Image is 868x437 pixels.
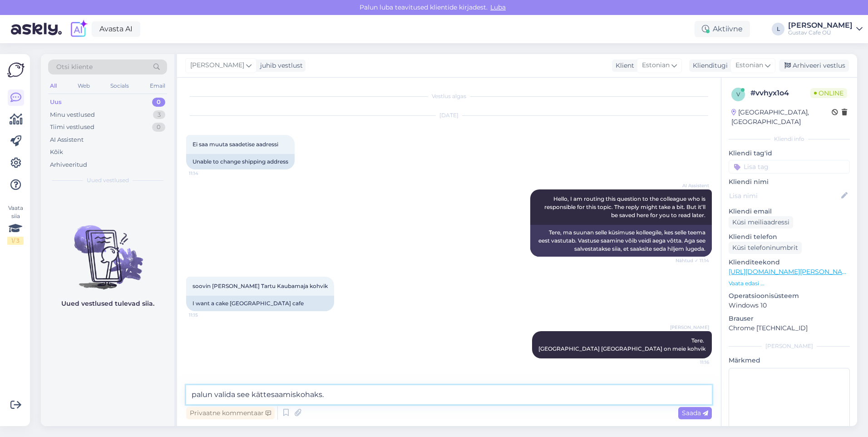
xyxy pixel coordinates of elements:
[186,92,712,100] div: Vestlus algas
[152,123,165,132] div: 0
[152,98,165,107] div: 0
[186,154,295,169] div: Unable to change shipping address
[729,216,793,228] div: Küsi meiliaadressi
[186,385,712,404] textarea: palun valida see kättesaamiskohaks.
[729,291,850,301] p: Operatsioonisüsteem
[530,225,712,257] div: Tere, ma suunan selle küsimuse kolleegile, kes selle teema eest vastutab. Vastuse saamine võib ve...
[488,3,508,11] span: Luba
[48,80,59,92] div: All
[729,149,850,158] p: Kliendi tag'id
[189,170,223,177] span: 11:14
[729,314,850,323] p: Brauser
[729,323,850,333] p: Chrome [TECHNICAL_ID]
[642,60,670,70] span: Estonian
[675,257,709,264] span: Nähtud ✓ 11:14
[729,258,850,267] p: Klienditeekond
[7,237,24,245] div: 1 / 3
[76,80,92,92] div: Web
[69,20,88,39] img: explore-ai
[41,209,174,291] img: No chats
[695,21,750,37] div: Aktiivne
[729,342,850,350] div: [PERSON_NAME]
[788,22,863,36] a: [PERSON_NAME]Gustav Cafe OÜ
[7,204,24,245] div: Vaata siia
[788,29,853,36] div: Gustav Cafe OÜ
[729,279,850,288] p: Vaata edasi ...
[256,61,303,70] div: juhib vestlust
[729,135,850,143] div: Kliendi info
[50,135,84,144] div: AI Assistent
[788,22,853,29] div: [PERSON_NAME]
[729,160,850,174] input: Lisa tag
[56,62,93,72] span: Otsi kliente
[675,182,709,189] span: AI Assistent
[92,21,140,37] a: Avasta AI
[50,123,94,132] div: Tiimi vestlused
[729,232,850,242] p: Kliendi telefon
[670,324,709,331] span: [PERSON_NAME]
[108,80,131,92] div: Socials
[189,312,223,318] span: 11:15
[192,141,278,148] span: Ei saa muuta saadetise aadressi
[682,409,708,417] span: Saada
[50,110,95,119] div: Minu vestlused
[61,299,154,308] p: Uued vestlused tulevad siia.
[153,110,165,119] div: 3
[192,283,328,289] span: soovin [PERSON_NAME] Tartu Kaubamaja kohvik
[772,23,784,35] div: L
[186,296,334,311] div: I want a cake [GEOGRAPHIC_DATA] cafe
[186,111,712,119] div: [DATE]
[729,191,839,201] input: Lisa nimi
[190,60,244,70] span: [PERSON_NAME]
[729,268,854,276] a: [URL][DOMAIN_NAME][PERSON_NAME]
[729,177,850,187] p: Kliendi nimi
[148,80,167,92] div: Email
[87,176,129,184] span: Uued vestlused
[675,359,709,366] span: 11:16
[729,242,802,254] div: Küsi telefoninumbrit
[729,207,850,216] p: Kliendi email
[186,407,275,419] div: Privaatne kommentaar
[729,356,850,365] p: Märkmed
[750,88,810,99] div: # vvhyx1o4
[544,195,707,218] span: Hello, I am routing this question to the colleague who is responsible for this topic. The reply m...
[50,98,62,107] div: Uus
[735,60,763,70] span: Estonian
[50,148,63,157] div: Kõik
[50,160,87,169] div: Arhiveeritud
[729,301,850,310] p: Windows 10
[810,88,847,98] span: Online
[779,60,849,72] div: Arhiveeri vestlus
[7,61,25,79] img: Askly Logo
[736,91,740,98] span: v
[612,61,634,70] div: Klient
[731,108,832,127] div: [GEOGRAPHIC_DATA], [GEOGRAPHIC_DATA]
[689,61,728,70] div: Klienditugi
